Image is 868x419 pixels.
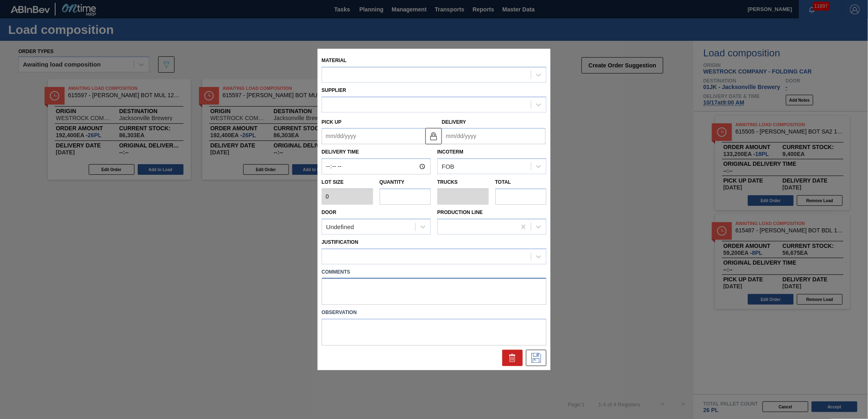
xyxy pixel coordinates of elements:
label: Door [322,209,336,215]
label: Observation [322,307,546,319]
label: Lot size [322,177,373,189]
input: mm/dd/yyyy [442,128,546,145]
label: Justification [322,239,358,245]
div: Undefined [326,223,354,230]
label: Supplier [322,87,346,93]
label: Trucks [437,180,458,185]
label: Material [322,58,347,63]
label: Production Line [437,209,483,215]
label: Pick up [322,119,342,125]
label: Quantity [380,180,405,185]
label: Delivery Time [322,147,431,158]
div: Save Suggestion [526,350,546,366]
div: FOB [442,163,454,170]
label: Total [495,180,511,185]
label: Incoterm [437,149,463,155]
div: Delete Suggestion [502,350,523,366]
label: Comments [322,266,546,278]
img: locked [429,131,438,141]
input: mm/dd/yyyy [322,128,425,145]
label: Delivery [442,119,466,125]
button: locked [425,128,442,144]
